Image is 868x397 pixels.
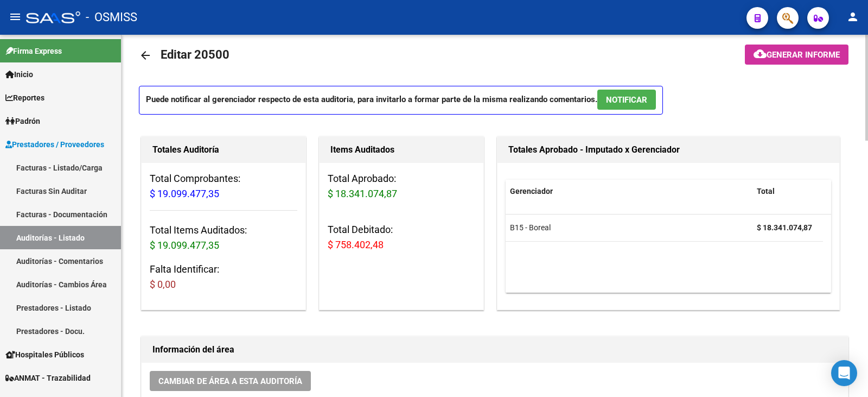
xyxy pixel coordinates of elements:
[767,50,840,60] span: Generar informe
[150,262,297,292] h3: Falta Identificar:
[831,360,857,386] div: Open Intercom Messenger
[150,240,219,251] span: $ 19.099.477,35
[846,10,859,23] mat-icon: person
[86,5,137,29] span: - OSMISS
[754,47,767,60] mat-icon: cloud_download
[152,341,837,358] h1: Información del área
[5,372,91,384] span: ANMAT - Trazabilidad
[606,95,647,105] span: NOTIFICAR
[139,49,152,62] mat-icon: arrow_back
[9,10,22,23] mat-icon: menu
[5,349,84,361] span: Hospitales Públicos
[757,223,812,232] strong: $ 18.341.074,87
[508,141,828,159] h1: Totales Aprobado - Imputado x Gerenciador
[328,239,384,250] span: $ 758.402,48
[330,141,473,159] h1: Items Auditados
[328,222,475,253] h3: Total Debitado:
[150,171,297,201] h3: Total Comprobantes:
[328,188,397,199] span: $ 18.341.074,87
[161,48,229,61] span: Editar 20500
[152,141,295,159] h1: Totales Auditoría
[5,115,40,127] span: Padrón
[139,86,663,115] p: Puede notificar al gerenciador respecto de esta auditoria, para invitarlo a formar parte de la mi...
[752,180,823,203] datatable-header-cell: Total
[597,90,656,110] button: NOTIFICAR
[150,188,219,199] span: $ 19.099.477,35
[5,92,44,104] span: Reportes
[745,45,848,65] button: Generar informe
[5,138,104,150] span: Prestadores / Proveedores
[506,180,752,203] datatable-header-cell: Gerenciador
[5,45,62,57] span: Firma Express
[150,279,176,290] span: $ 0,00
[328,171,475,201] h3: Total Aprobado:
[158,376,302,386] span: Cambiar de área a esta auditoría
[510,223,551,232] span: B15 - Boreal
[757,187,775,196] span: Total
[510,187,553,196] span: Gerenciador
[5,68,33,80] span: Inicio
[150,223,297,253] h3: Total Items Auditados:
[150,371,311,391] button: Cambiar de área a esta auditoría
